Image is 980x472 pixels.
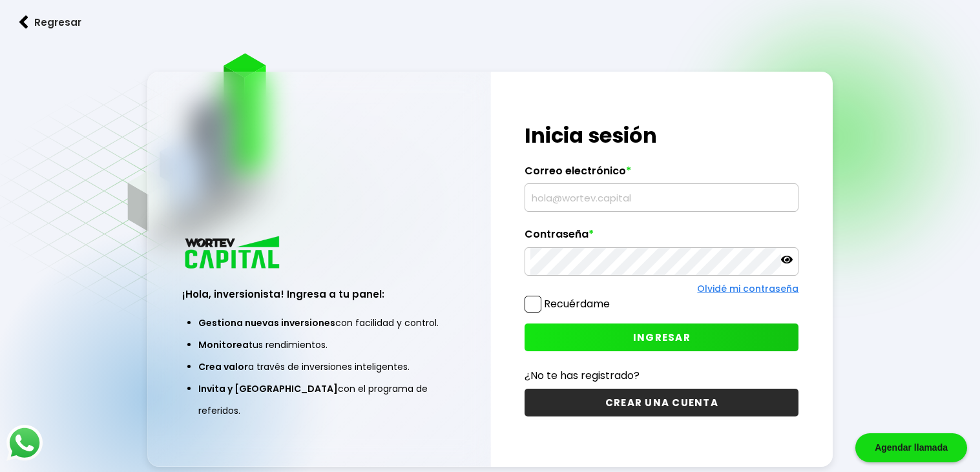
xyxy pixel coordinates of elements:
button: INGRESAR [525,323,798,351]
label: Correo electrónico [525,165,798,184]
label: Contraseña [525,228,798,247]
img: flecha izquierda [19,15,28,29]
div: Agendar llamada [855,433,967,462]
h1: Inicia sesión [525,120,798,151]
span: Crea valor [198,360,248,373]
li: con facilidad y control. [198,312,440,334]
img: logo_wortev_capital [182,234,284,272]
a: ¿No te has registrado?CREAR UNA CUENTA [525,367,798,416]
img: logos_whatsapp-icon.242b2217.svg [6,425,43,461]
button: CREAR UNA CUENTA [525,389,798,416]
span: Monitorea [198,338,249,351]
h3: ¡Hola, inversionista! Ingresa a tu panel: [182,287,456,302]
li: con el programa de referidos. [198,378,440,422]
p: ¿No te has registrado? [525,367,798,384]
span: INGRESAR [633,331,691,344]
input: hola@wortev.capital [530,184,793,211]
label: Recuérdame [544,296,610,311]
li: a través de inversiones inteligentes. [198,356,440,378]
a: Olvidé mi contraseña [697,282,798,295]
span: Gestiona nuevas inversiones [198,316,335,329]
span: Invita y [GEOGRAPHIC_DATA] [198,382,338,395]
li: tus rendimientos. [198,334,440,356]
